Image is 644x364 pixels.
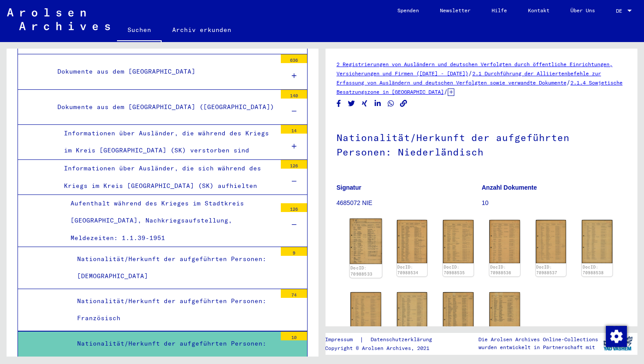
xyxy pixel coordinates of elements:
[566,78,570,86] span: /
[347,98,356,109] button: Share on Twitter
[616,8,626,14] span: DE
[336,61,612,77] a: 2 Registrierungen von Ausländern und deutschen Verfolgten durch öffentliche Einrichtungen, Versic...
[7,8,110,30] img: Arolsen_neg.svg
[162,19,242,40] a: Archiv erkunden
[281,90,307,99] div: 140
[443,292,474,336] img: 001.jpg
[468,69,472,77] span: /
[281,203,307,212] div: 126
[582,220,612,263] img: 001.jpg
[478,336,598,343] p: Die Arolsen Archives Online-Collections
[536,265,557,276] a: DocID: 70988537
[281,160,307,169] div: 126
[482,198,627,208] p: 10
[325,344,442,352] p: Copyright © Arolsen Archives, 2021
[397,292,428,336] img: 001.jpg
[399,98,408,109] button: Copy link
[397,220,428,263] img: 001.jpg
[386,98,396,109] button: Share on WhatsApp
[281,54,307,63] div: 636
[364,335,442,344] a: Datenschutzerklärung
[350,219,382,264] img: 001.jpg
[51,99,276,116] div: Dokumente aus dem [GEOGRAPHIC_DATA] ([GEOGRAPHIC_DATA])
[606,326,627,347] img: Zustimmung ändern
[583,265,604,276] a: DocID: 70988538
[325,335,442,344] div: |
[57,160,276,194] div: Informationen über Ausländer, die sich während des Kriegs im Kreis [GEOGRAPHIC_DATA] (SK) aufhielten
[71,251,276,285] div: Nationalität/Herkunft der aufgeführten Personen: [DEMOGRAPHIC_DATA]
[602,332,634,354] img: yv_logo.png
[489,292,520,336] img: 001.jpg
[117,19,162,42] a: Suchen
[490,265,511,276] a: DocID: 70988536
[478,343,598,351] p: wurden entwickelt in Partnerschaft mit
[71,293,276,327] div: Nationalität/Herkunft der aufgeführten Personen: Französisch
[373,98,382,109] button: Share on LinkedIn
[57,125,276,159] div: Informationen über Ausländer, die während des Kriegs im Kreis [GEOGRAPHIC_DATA] (SK) verstorben sind
[444,265,465,276] a: DocID: 70988535
[489,220,520,263] img: 001.jpg
[360,98,369,109] button: Share on Xing
[51,63,276,80] div: Dokumente aus dem [GEOGRAPHIC_DATA]
[350,265,372,277] a: DocID: 70988533
[443,220,474,263] img: 001.jpg
[336,198,481,208] p: 4685072 NIE
[281,125,307,134] div: 14
[281,332,307,340] div: 10
[281,289,307,298] div: 74
[64,195,276,247] div: Aufenthalt während des Krieges im Stadtkreis [GEOGRAPHIC_DATA], Nachkriegsaufstellung, Meldezeite...
[325,335,360,344] a: Impressum
[336,117,626,170] h1: Nationalität/Herkunft der aufgeführten Personen: Niederländisch
[281,247,307,256] div: 9
[444,88,448,95] span: /
[350,292,381,336] img: 001.jpg
[536,220,566,263] img: 001.jpg
[336,184,361,191] b: Signatur
[334,98,343,109] button: Share on Facebook
[397,265,418,276] a: DocID: 70988534
[482,184,537,191] b: Anzahl Dokumente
